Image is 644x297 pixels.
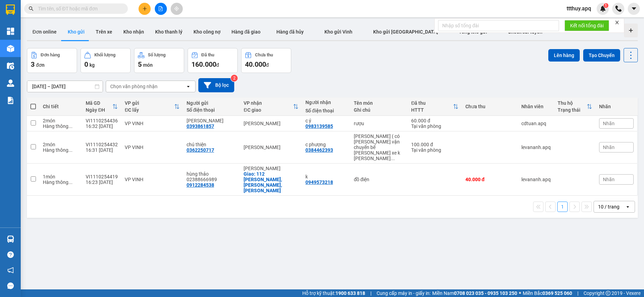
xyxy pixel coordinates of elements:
img: warehouse-icon [7,62,14,69]
img: phone-icon [615,6,622,12]
span: 3 [31,60,35,68]
div: Chưa thu [255,53,273,57]
div: 0949573218 [305,179,333,185]
button: Kho nhận [118,24,150,40]
div: Mã GD [86,100,112,106]
div: Ghi chú [354,107,404,113]
span: 1 [605,3,607,8]
div: Chọn văn phòng nhận [110,83,158,90]
div: [PERSON_NAME] [244,166,298,171]
div: c phượng [305,142,347,147]
div: 10 / trang [598,203,619,210]
span: ⚪️ [519,292,521,295]
button: Tạo Chuyến [583,49,620,62]
sup: 1 [604,3,608,8]
th: Toggle SortBy [408,98,462,116]
img: warehouse-icon [7,80,14,87]
button: Đơn hàng3đơn [27,48,77,73]
sup: 2 [231,75,238,82]
div: ĐC lấy [125,107,174,113]
div: VI1110254436 [86,118,118,123]
span: đ [216,62,219,68]
div: 16:31 [DATE] [86,147,118,153]
div: VP gửi [125,100,174,106]
button: Lên hàng [548,49,580,62]
span: ... [68,123,73,129]
div: Thu hộ [558,100,587,106]
button: caret-down [628,3,640,15]
button: plus [139,3,151,15]
strong: 1900 633 818 [335,290,365,296]
div: Tạo kho hàng mới [624,24,638,37]
img: icon-new-feature [600,6,606,12]
div: VP VINH [125,145,179,150]
div: Hàng thông thường [43,147,79,153]
img: warehouse-icon [7,45,14,52]
div: 2 món [43,118,79,123]
div: 100.000 đ [411,142,458,147]
div: k [305,174,347,179]
span: Hỗ trợ kỹ thuật: [302,289,365,297]
span: Kết nối tổng đài [570,22,604,29]
div: HTTT [411,107,453,113]
span: 40.000 [245,60,266,68]
button: aim [171,3,183,15]
img: warehouse-icon [7,235,14,243]
strong: 0708 023 035 - 0935 103 250 [454,290,517,296]
span: caret-down [631,6,637,12]
div: rượu [354,121,404,126]
div: hùng thảo 02388666989 [187,171,237,182]
input: Tìm tên, số ĐT hoặc mã đơn [38,5,120,12]
input: Nhập số tổng đài [438,20,559,31]
div: 1 món [43,174,79,179]
strong: 0369 525 060 [542,290,572,296]
div: Nhân viên [521,104,551,109]
span: món [143,62,153,68]
span: Hàng đã hủy [276,29,304,35]
div: Đã thu [411,100,453,106]
div: chú thiện [187,142,237,147]
button: Bộ lọc [198,78,234,92]
button: Kho gửi [62,24,90,40]
div: Trạng thái [558,107,587,113]
div: thực phẩm ( có trứng vận chuyển bể vỡ nhà xe k chịu trách nhiệm ) [354,133,404,161]
div: Tại văn phòng [411,123,458,129]
span: question-circle [7,251,14,258]
th: Toggle SortBy [121,98,183,116]
span: 160.000 [191,60,216,68]
div: Tên món [354,100,404,106]
span: ... [68,147,73,153]
span: Nhãn [603,145,615,150]
div: c ý [305,118,347,123]
div: Đơn hàng [41,53,60,57]
div: 0384462393 [305,147,333,153]
span: 5 [138,60,142,68]
div: 16:32 [DATE] [86,123,118,129]
svg: open [625,204,631,210]
img: solution-icon [7,97,14,104]
button: file-add [155,3,167,15]
div: Đã thu [201,53,214,57]
span: Miền Nam [432,289,517,297]
span: plus [142,6,147,11]
div: Chưa thu [465,104,514,109]
button: Đã thu160.000đ [188,48,238,73]
div: 2 món [43,142,79,147]
div: [PERSON_NAME] [244,121,298,126]
span: Kho gửi Vinh [324,29,352,35]
span: copyright [606,291,610,296]
div: Người nhận [305,100,347,105]
input: Select a date range. [27,81,103,92]
span: Miền Bắc [523,289,572,297]
div: VI1110254432 [86,142,118,147]
th: Toggle SortBy [554,98,596,116]
span: ... [391,156,395,161]
div: Số điện thoại [305,108,347,113]
div: levananh.apq [521,145,551,150]
img: logo-vxr [6,4,15,15]
span: ttthuy.apq [561,4,597,13]
span: kg [89,62,95,68]
span: close [615,20,619,25]
th: Toggle SortBy [82,98,121,116]
div: đồ điện [354,177,404,182]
